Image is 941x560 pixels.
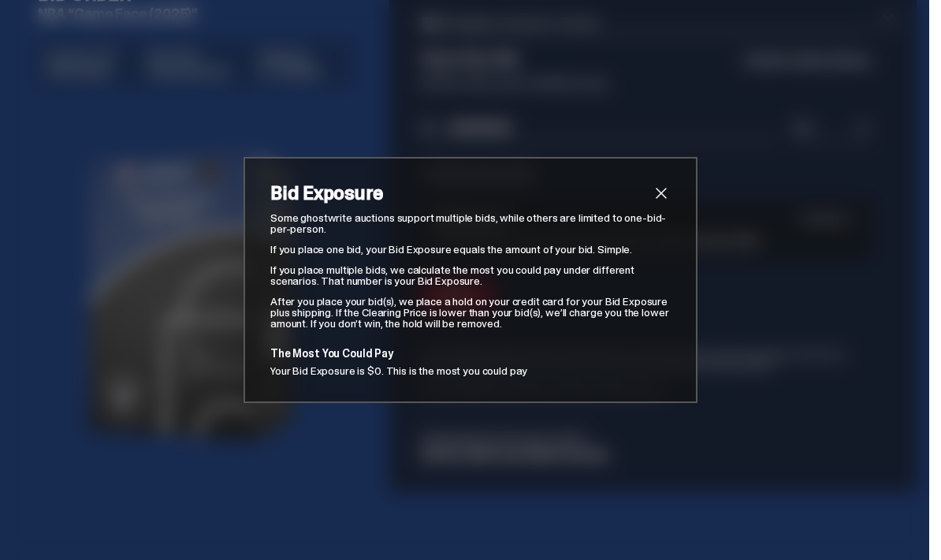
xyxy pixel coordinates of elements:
[270,244,671,255] p: If you place one bid, your Bid Exposure equals the amount of your bid. Simple.
[270,296,671,329] p: After you place your bid(s), we place a hold on your credit card for your Bid Exposure plus shipp...
[270,365,671,376] p: Your Bid Exposure is $0. This is the most you could pay
[270,264,671,286] p: If you place multiple bids, we calculate the most you could pay under different scenarios. That n...
[270,212,671,234] p: Some ghostwrite auctions support multiple bids, while others are limited to one-bid-per-person.
[652,184,671,203] button: close
[270,184,652,203] h2: Bid Exposure
[270,348,671,359] p: The Most You Could Pay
